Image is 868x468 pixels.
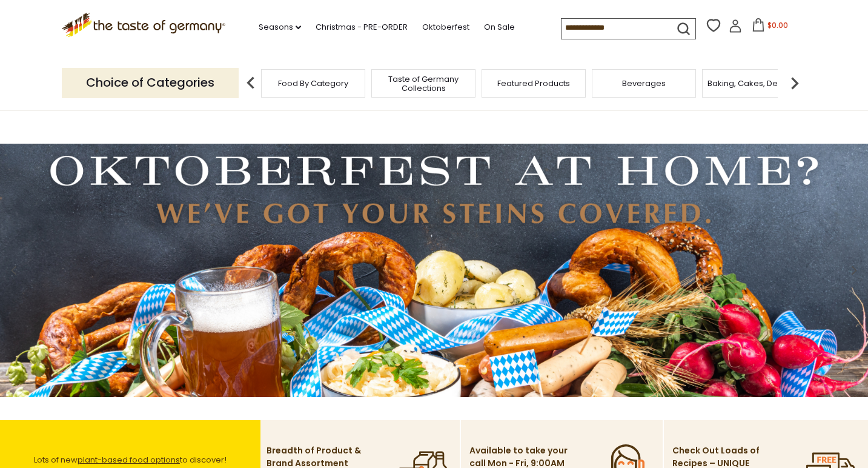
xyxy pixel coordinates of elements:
a: plant-based food options [78,454,180,466]
a: Beverages [622,79,666,88]
a: Seasons [259,21,301,34]
a: Food By Category [278,79,348,88]
img: next arrow [783,71,807,95]
a: Featured Products [497,79,570,88]
img: previous arrow [239,71,263,95]
a: Baking, Cakes, Desserts [707,79,801,88]
button: $0.00 [744,18,796,36]
a: On Sale [484,21,515,34]
p: Choice of Categories [62,68,239,98]
a: Oktoberfest [422,21,469,34]
span: $0.00 [767,20,788,30]
a: Taste of Germany Collections [375,75,472,93]
a: Christmas - PRE-ORDER [316,21,408,34]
